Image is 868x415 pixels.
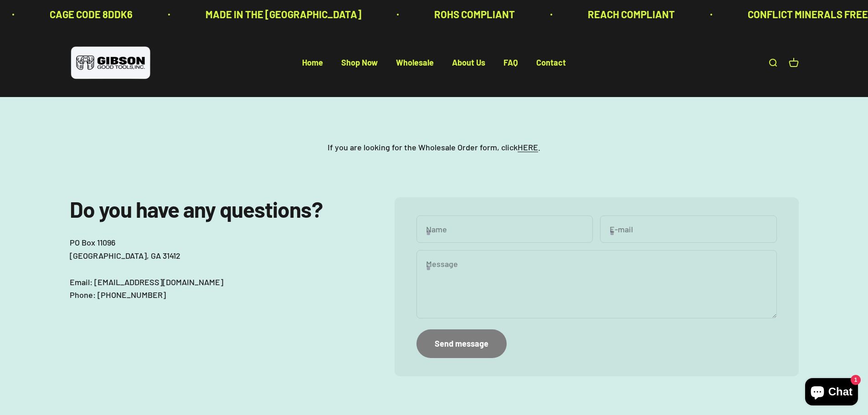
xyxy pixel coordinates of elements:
[70,197,358,221] h2: Do you have any questions?
[328,141,540,154] p: If you are looking for the Wholesale Order form, click .
[70,236,358,302] p: PO Box 11096 [GEOGRAPHIC_DATA], GA 31412 Email: [EMAIL_ADDRESS][DOMAIN_NAME] Phone: [PHONE_NUMBER]
[452,58,485,68] a: About Us
[341,58,378,68] a: Shop Now
[423,6,503,22] p: ROHS COMPLIANT
[435,337,488,350] div: Send message
[302,58,323,68] a: Home
[802,378,861,408] inbox-online-store-chat: Shopify online store chat
[518,142,538,152] a: HERE
[194,6,350,22] p: MADE IN THE [GEOGRAPHIC_DATA]
[38,6,121,22] p: CAGE CODE 8DDK6
[536,58,566,68] a: Contact
[396,58,434,68] a: Wholesale
[503,58,518,68] a: FAQ
[576,6,663,22] p: REACH COMPLIANT
[416,329,507,358] button: Send message
[736,6,857,22] p: CONFLICT MINERALS FREE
